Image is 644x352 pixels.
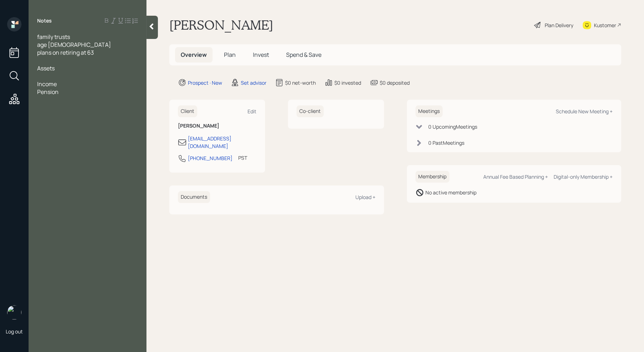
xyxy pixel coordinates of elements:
[241,79,266,86] div: Set advisor
[37,33,70,41] span: family trusts
[415,171,449,183] h6: Membership
[483,173,548,180] div: Annual Fee Based Planning +
[355,194,375,200] div: Upload +
[169,17,273,33] h1: [PERSON_NAME]
[253,51,269,59] span: Invest
[428,123,477,130] div: 0 Upcoming Meeting s
[37,88,59,96] span: Pension
[37,17,52,24] label: Notes
[178,105,197,117] h6: Client
[37,64,55,72] span: Assets
[594,21,616,29] div: Kustomer
[37,80,57,88] span: Income
[286,51,321,59] span: Spend & Save
[6,328,23,335] div: Log out
[296,105,324,117] h6: Co-client
[37,49,94,56] span: plans on retiring at 63
[178,123,256,129] h6: [PERSON_NAME]
[380,79,410,86] div: $0 deposited
[248,108,256,115] div: Edit
[556,108,613,115] div: Schedule New Meeting +
[554,173,613,180] div: Digital-only Membership +
[7,305,21,319] img: retirable_logo.png
[188,135,256,150] div: [EMAIL_ADDRESS][DOMAIN_NAME]
[188,154,233,162] div: [PHONE_NUMBER]
[334,79,361,86] div: $0 invested
[285,79,316,86] div: $0 net-worth
[425,189,476,196] div: No active membership
[238,154,247,162] div: PST
[188,79,222,86] div: Prospect · New
[428,139,464,147] div: 0 Past Meeting s
[37,41,111,49] span: age [DEMOGRAPHIC_DATA]
[178,191,210,203] h6: Documents
[181,51,207,59] span: Overview
[545,21,573,29] div: Plan Delivery
[415,105,443,117] h6: Meetings
[224,51,236,59] span: Plan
